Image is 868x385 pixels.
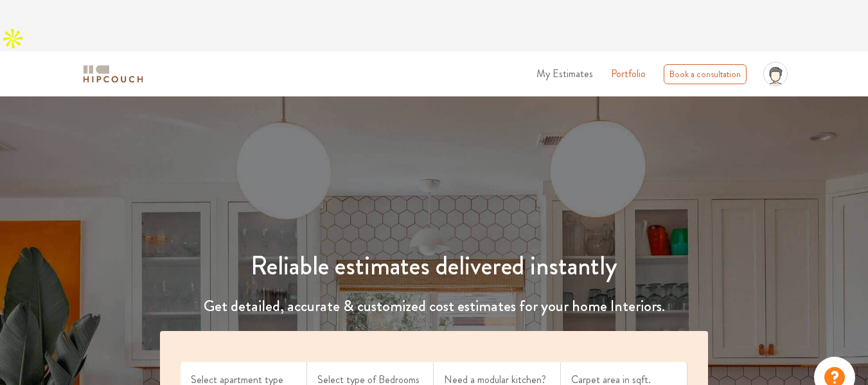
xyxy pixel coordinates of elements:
div: Domain: [DOMAIN_NAME] [33,33,141,44]
span: logo-horizontal.svg [81,60,145,89]
img: tab_keywords_by_traffic_grey.svg [128,75,138,85]
img: logo-horizontal.svg [81,63,145,85]
div: Domain Overview [49,76,115,84]
img: website_grey.svg [21,33,31,44]
h4: Get detailed, accurate & customized cost estimates for your home Interiors. [152,297,716,316]
span: My Estimates [536,66,593,81]
img: tab_domain_overview_orange.svg [35,75,45,85]
img: logo_orange.svg [21,21,31,31]
h1: Reliable estimates delivered instantly [152,251,716,282]
a: Portfolio [611,66,646,82]
div: Book a consultation [664,64,747,84]
div: v 4.0.25 [36,21,63,31]
div: Keywords by Traffic [142,76,217,84]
